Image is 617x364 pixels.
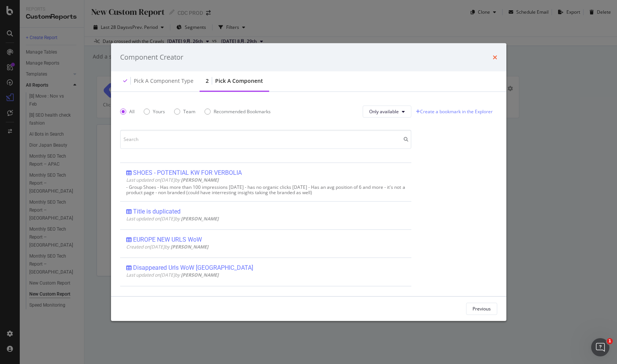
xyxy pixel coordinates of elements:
button: Only available [363,105,411,117]
div: modal [111,43,506,321]
span: Last updated on [DATE] by [126,272,219,278]
span: Last updated on [DATE] by [126,215,219,222]
span: Last updated on [DATE] by [126,177,219,183]
div: EUROPE NEW URLS WoW [133,236,202,244]
div: Pick a Component type [134,77,194,84]
div: Recommended Bookmarks [205,108,271,115]
input: Search [120,130,411,149]
span: Only available [369,108,399,115]
span: 1 [607,338,613,344]
div: Team [174,108,195,115]
div: SHOES - POTENTIAL KW FOR VERBOLIA [133,169,242,177]
div: All [120,108,135,115]
b: [PERSON_NAME] [181,215,219,222]
b: [PERSON_NAME] [181,272,219,278]
div: All [129,108,135,115]
b: [PERSON_NAME] [181,177,219,183]
div: Title is duplicated [133,208,181,215]
div: Pick a Component [215,77,263,84]
div: - Group Shoes - Has more than 100 impressions [DATE] - has no organic clicks [DATE] - Has an avg ... [126,185,405,195]
a: Create a bookmark in the Explorer [414,106,494,117]
b: [PERSON_NAME] [171,244,208,250]
iframe: Intercom live chat [591,338,609,356]
button: Previous [466,302,497,315]
div: Disappeared Urls WoW [GEOGRAPHIC_DATA] [133,264,253,272]
div: Previous [473,305,491,312]
div: Yours [144,108,165,115]
div: 2 [206,77,209,84]
div: Recommended Bookmarks [214,108,271,115]
div: Team [183,108,195,115]
div: times [493,52,497,62]
span: Created on [DATE] by [126,244,208,250]
div: Component Creator [120,52,183,62]
div: Yours [153,108,165,115]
